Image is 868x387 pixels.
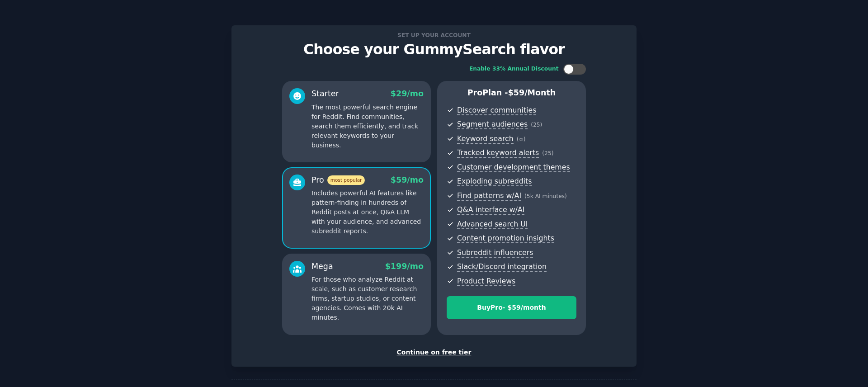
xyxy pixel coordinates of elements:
span: Slack/Discord integration [457,262,547,272]
span: ( 25 ) [531,122,542,128]
span: ( 25 ) [542,150,553,156]
span: Advanced search UI [457,220,528,229]
p: Pro Plan - [447,87,576,99]
span: Segment audiences [457,120,528,129]
div: Mega [311,261,333,272]
p: Includes powerful AI features like pattern-finding in hundreds of Reddit posts at once, Q&A LLM w... [311,189,424,236]
div: Continue on free tier [241,348,627,357]
span: $ 59 /mo [391,175,424,184]
span: Keyword search [457,134,514,144]
span: Exploding subreddits [457,177,532,186]
span: most popular [327,175,365,185]
span: Product Reviews [457,277,515,286]
p: For those who analyze Reddit at scale, such as customer research firms, startup studios, or conte... [311,275,424,322]
span: ( ∞ ) [517,136,526,142]
p: Choose your GummySearch flavor [241,42,627,57]
span: $ 59 /month [508,88,556,97]
div: Enable 33% Annual Discount [469,65,559,73]
span: $ 199 /mo [385,262,424,271]
span: Discover communities [457,106,536,115]
button: BuyPro- $59/month [447,296,576,319]
span: Tracked keyword alerts [457,148,539,158]
span: Content promotion insights [457,234,554,243]
span: Find patterns w/AI [457,191,521,201]
div: Buy Pro - $ 59 /month [447,303,576,312]
span: Customer development themes [457,163,570,172]
div: Pro [311,175,365,186]
span: ( 5k AI minutes ) [524,193,567,199]
span: $ 29 /mo [391,89,424,98]
span: Set up your account [396,30,472,40]
span: Q&A interface w/AI [457,205,524,215]
div: Starter [311,88,339,99]
span: Subreddit influencers [457,248,533,258]
p: The most powerful search engine for Reddit. Find communities, search them efficiently, and track ... [311,103,424,150]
